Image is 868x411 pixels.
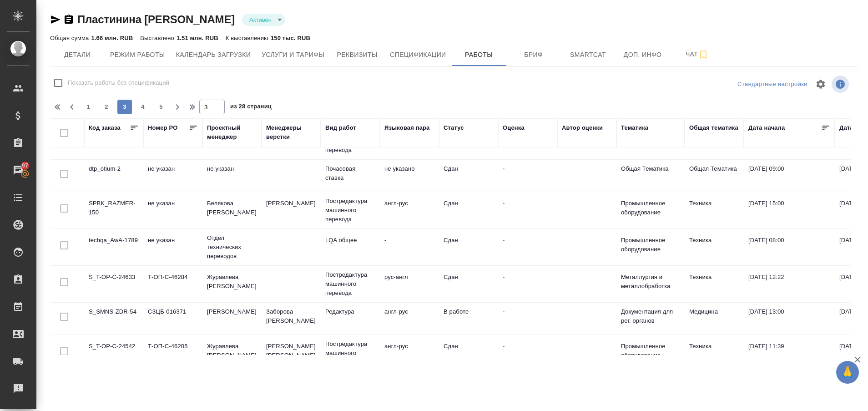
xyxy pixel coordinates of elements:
[202,337,262,369] td: Журавлева [PERSON_NAME]
[271,35,310,41] p: 150 тыс. RUB
[744,160,835,192] td: [DATE] 09:00
[84,231,143,263] td: techqa_AwA-1789
[810,73,832,95] span: Настроить таблицу
[439,268,498,300] td: Сдан
[685,337,744,369] td: Техника
[84,268,143,300] td: S_T-OP-C-24633
[503,274,505,280] a: -
[439,160,498,192] td: Сдан
[325,307,375,316] p: Редактура
[380,194,439,226] td: англ-рус
[325,123,356,132] div: Вид работ
[380,231,439,263] td: -
[439,337,498,369] td: Сдан
[335,49,379,61] span: Реквизиты
[91,35,133,41] p: 1.66 млн. RUB
[503,343,505,350] a: -
[16,161,34,170] span: 97
[84,194,143,226] td: SPBK_RAZMER-150
[380,303,439,335] td: англ-рус
[444,123,464,132] div: Статус
[148,123,177,132] div: Номер PO
[503,165,505,172] a: -
[140,35,177,41] p: Выставлено
[685,231,744,263] td: Техника
[247,16,274,24] button: Активен
[621,273,680,291] p: Металлургия и металлобработка
[744,268,835,300] td: [DATE] 12:22
[143,231,202,263] td: не указан
[621,199,680,217] p: Промышленное оборудование
[262,49,324,61] span: Услуги и тарифы
[136,102,150,112] span: 4
[621,236,680,254] p: Промышленное оборудование
[439,303,498,335] td: В работе
[698,49,709,60] svg: Подписаться
[266,123,316,142] div: Менеджеры верстки
[685,160,744,192] td: Общая Тематика
[503,200,505,207] a: -
[325,164,375,183] p: Почасовая ставка
[202,268,262,300] td: Журавлева [PERSON_NAME]
[77,13,235,25] a: Пластинина [PERSON_NAME]
[143,194,202,226] td: не указан
[685,303,744,335] td: Медицина
[566,49,610,61] span: Smartcat
[457,49,501,61] span: Работы
[685,194,744,226] td: Техника
[840,363,855,382] span: 🙏
[81,100,96,114] button: 1
[143,160,202,192] td: не указан
[621,307,680,325] p: Документация для рег. органов
[562,123,603,132] div: Автор оценки
[154,102,168,112] span: 5
[439,194,498,226] td: Сдан
[56,49,99,61] span: Детали
[202,160,262,192] td: не указан
[390,49,446,61] span: Спецификации
[689,123,738,132] div: Общая тематика
[242,14,285,26] div: Активен
[230,101,272,114] span: из 28 страниц
[143,337,202,369] td: Т-ОП-С-46205
[512,49,555,61] span: Бриф
[143,268,202,300] td: Т-ОП-С-46284
[50,14,61,25] button: Скопировать ссылку для ЯМессенджера
[621,164,680,173] p: Общая Тематика
[503,308,505,315] a: -
[621,49,665,61] span: Доп. инфо
[325,270,375,298] p: Постредактура машинного перевода
[110,49,165,61] span: Режим работы
[621,123,648,132] div: Тематика
[207,123,257,142] div: Проектный менеджер
[50,35,91,41] p: Общая сумма
[68,78,169,87] span: Показать работы без спецификаций
[744,194,835,226] td: [DATE] 15:00
[744,337,835,369] td: [DATE] 11:39
[380,268,439,300] td: рус-англ
[226,35,271,41] p: К выставлению
[81,102,96,112] span: 1
[836,361,859,384] button: 🙏
[325,340,375,367] p: Постредактура машинного перевода
[503,237,505,244] a: -
[439,231,498,263] td: Сдан
[748,123,785,132] div: Дата начала
[136,100,150,114] button: 4
[99,102,114,112] span: 2
[202,229,262,265] td: Отдел технических переводов
[384,123,430,132] div: Языковая пара
[177,35,218,41] p: 1.51 млн. RUB
[84,337,143,369] td: S_T-OP-C-24542
[262,303,321,335] td: Заборова [PERSON_NAME]
[202,303,262,335] td: [PERSON_NAME]
[262,337,321,369] td: [PERSON_NAME] [PERSON_NAME]
[89,123,121,132] div: Код заказа
[2,159,34,182] a: 97
[735,77,810,91] div: split button
[380,337,439,369] td: англ-рус
[325,236,375,245] p: LQA общее
[84,160,143,192] td: dtp_otium-2
[685,268,744,300] td: Техника
[621,342,680,360] p: Промышленное оборудование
